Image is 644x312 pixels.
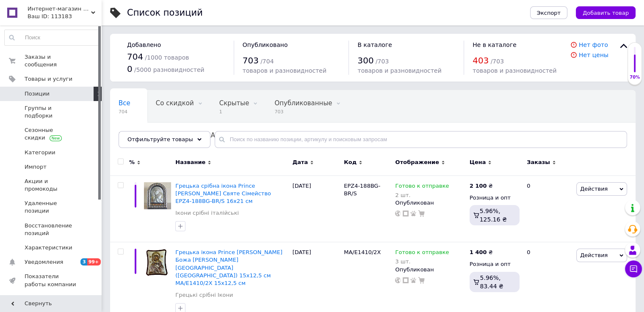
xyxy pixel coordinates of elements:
[243,55,259,66] span: 703
[25,149,55,156] span: Категории
[470,249,487,255] b: 1 400
[119,99,130,107] span: Все
[344,249,381,255] span: MA/E1410/2X
[219,99,249,107] span: Скрытые
[25,75,72,83] span: Товары и услуги
[344,159,357,166] span: Код
[25,273,78,288] span: Показатели работы компании
[25,163,47,171] span: Импорт
[580,252,608,258] span: Действия
[175,209,239,217] a: Ікони срібні італійські
[530,6,567,19] button: Экспорт
[274,99,332,107] span: Опубликованные
[219,109,249,115] span: 1
[576,6,636,19] button: Добавить товар
[127,8,203,17] div: Список позиций
[119,109,130,115] span: 704
[395,249,449,258] span: Готово к отправке
[127,64,133,74] span: 0
[579,41,608,48] a: Нет фото
[579,52,608,58] a: Нет цены
[473,41,517,48] span: Не в каталоге
[344,183,380,197] span: EPZ4-188BG-BR/S
[395,266,465,274] div: Опубликован
[110,123,275,155] div: Не показываются в Каталоге ProSale
[395,199,465,207] div: Опубликован
[215,131,627,148] input: Поиск по названию позиции, артикулу и поисковым запросам
[470,182,493,190] div: ₴
[376,58,389,65] span: / 703
[127,52,143,62] span: 704
[625,260,642,277] button: Чат с покупателем
[25,90,50,98] span: Позиции
[470,194,520,202] div: Розница и опт
[80,258,87,265] span: 3
[395,258,449,265] div: 3 шт.
[119,131,258,139] span: Не показываются в [GEOGRAPHIC_DATA]...
[527,159,550,166] span: Заказы
[129,159,135,166] span: %
[480,208,507,223] span: 5.96%, 125.16 ₴
[473,67,556,74] span: товаров и разновидностей
[127,136,193,142] span: Отфильтруйте товары
[243,67,326,74] span: товаров и разновидностей
[175,159,205,166] span: Название
[293,159,308,166] span: Дата
[156,99,194,107] span: Со скидкой
[127,41,161,48] span: Добавлено
[357,55,373,66] span: 300
[583,10,629,16] span: Добавить товар
[28,13,102,20] div: Ваш ID: 113183
[144,182,171,209] img: Грецька срібна ікона Prince Silvero Святе Сімейство EPZ4-188BG-BR/S 16х21 см
[175,291,233,299] a: Грецькі срібні Ікони
[357,67,441,74] span: товаров и разновидностей
[395,159,439,166] span: Отображение
[537,10,561,16] span: Экспорт
[5,30,100,45] input: Поиск
[522,175,574,242] div: 0
[580,186,608,192] span: Действия
[473,55,489,66] span: 403
[25,200,78,215] span: Удаленные позиции
[175,249,282,286] a: Грецька ікона Prince [PERSON_NAME] Божа [PERSON_NAME][GEOGRAPHIC_DATA] ([GEOGRAPHIC_DATA]) 15х12,...
[145,54,189,61] span: / 1000 товаров
[470,260,520,268] div: Розница и опт
[134,66,205,73] span: / 5000 разновидностей
[25,258,63,266] span: Уведомления
[274,109,332,115] span: 703
[357,41,392,48] span: В каталоге
[25,178,78,193] span: Акции и промокоды
[144,249,171,276] img: Грецька ікона Prince Silvero Божа Матір Вишгородська (Володимирська) 15х12,5 см MA/E1410/2X 15х12...
[395,192,449,198] div: 2 шт.
[25,222,78,237] span: Восстановление позиций
[28,5,91,13] span: Интернет-магазин "Святой Николай"
[25,53,78,68] span: Заказы и сообщения
[243,41,288,48] span: Опубликовано
[470,183,487,189] b: 2 100
[175,183,271,204] a: Грецька срібна ікона Prince [PERSON_NAME] Святе Сімейство EPZ4-188BG-BR/S 16х21 см
[628,74,641,80] div: 70%
[25,126,78,142] span: Сезонные скидки
[470,249,493,256] div: ₴
[480,274,503,290] span: 5.96%, 83.44 ₴
[395,183,449,192] span: Готово к отправке
[490,58,503,65] span: / 703
[87,258,101,265] span: 99+
[25,104,78,120] span: Группы и подборки
[470,159,486,166] span: Цена
[25,244,72,252] span: Характеристики
[290,175,342,242] div: [DATE]
[260,58,274,65] span: / 704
